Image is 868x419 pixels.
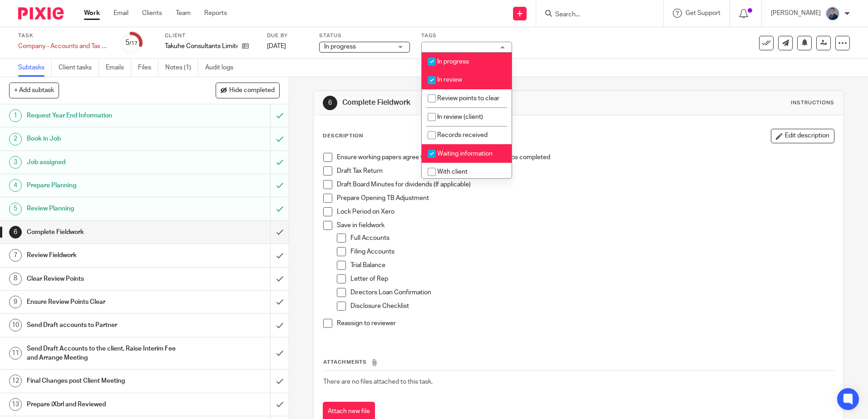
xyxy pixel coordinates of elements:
p: Save in fieldwork [337,221,833,230]
div: 13 [9,398,22,411]
span: In review (client) [437,114,483,120]
a: Work [84,9,100,18]
h1: Prepare iXbrl and Reviewed [27,398,183,411]
div: 5 [125,38,138,48]
span: There are no files attached to this task. [323,379,433,385]
label: Due by [267,32,308,39]
h1: Review Fieldwork [27,248,183,262]
p: Lock Period on Xero [337,207,833,216]
label: Tags [421,32,512,39]
div: 11 [9,347,22,360]
div: 5 [9,203,22,215]
p: Disclosure Checklist [350,302,833,311]
span: Attachments [323,360,367,365]
p: Letter of Rep [350,274,833,283]
h1: Job assigned [27,156,183,169]
h1: Complete Fieldwork [342,98,598,107]
h1: Complete Fieldwork [27,225,183,239]
h1: Request Year End Information [27,109,183,122]
a: Reports [204,9,227,18]
p: Filing Accounts [350,247,833,256]
input: Search [554,11,636,19]
span: Hide completed [229,87,275,94]
div: 10 [9,319,22,331]
div: 8 [9,273,22,285]
span: Waiting information [437,151,493,157]
a: Subtasks [18,59,52,77]
p: Reassign to reviewer [337,319,833,328]
h1: Review Planning [27,202,183,215]
img: Pixie [18,7,64,19]
p: Trial Balance [350,261,833,270]
span: Records received [437,132,488,138]
a: Clients [142,9,162,18]
button: Hide completed [216,83,280,98]
div: 2 [9,133,22,146]
div: 9 [9,296,22,308]
h1: Send Draft accounts to Partner [27,318,183,332]
button: Edit description [771,129,834,143]
h1: Book in Job [27,132,183,146]
span: [DATE] [267,43,286,49]
a: Client tasks [59,59,99,77]
a: Email [113,9,128,18]
a: Team [176,9,191,18]
div: Company - Accounts and Tax Preparation [18,42,109,51]
span: In review [437,77,462,83]
p: Ensure working papers agree to accounts and all necessary tabs completed [337,153,833,162]
div: 7 [9,249,22,262]
h1: Send Draft Accounts to the client, Raise Interim Fee and Arrange Meeting [27,342,183,365]
label: Status [319,32,410,39]
span: Get Support [686,10,720,16]
p: Description [323,132,363,140]
h1: Clear Review Points [27,272,183,286]
label: Task [18,32,109,39]
span: With client [437,169,468,175]
button: + Add subtask [9,83,59,98]
h1: Final Changes post Client Meeting [27,374,183,388]
span: In progress [324,44,356,50]
h1: Prepare Planning [27,179,183,192]
p: Draft Tax Return [337,166,833,175]
p: Directors Loan Confirmation [350,288,833,297]
a: Files [138,59,158,77]
p: Full Accounts [350,234,833,243]
div: 4 [9,179,22,192]
div: 6 [9,226,22,239]
a: Emails [106,59,131,77]
a: Notes (1) [165,59,198,77]
img: DSC05254%20(1).jpg [825,6,840,21]
p: Takuhe Consultants Limited [165,42,237,51]
p: Draft Board Minutes for dividends (If applicable) [337,180,833,189]
small: /17 [129,41,138,46]
span: Review points to clear [437,95,499,102]
a: Audit logs [205,59,240,77]
span: In progress [437,58,469,65]
div: 3 [9,156,22,169]
p: [PERSON_NAME] [771,9,821,18]
div: Instructions [791,99,834,107]
p: Prepare Opening TB Adjustment [337,194,833,203]
h1: Ensure Review Points Clear [27,295,183,309]
div: 12 [9,375,22,387]
div: 6 [323,96,337,110]
label: Client [165,32,256,39]
div: 1 [9,109,22,122]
